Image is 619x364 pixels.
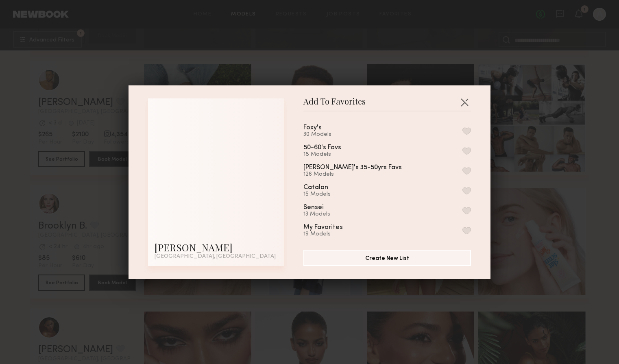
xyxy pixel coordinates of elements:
div: [PERSON_NAME] [155,241,277,254]
button: Close [458,96,471,109]
div: [PERSON_NAME]'s 35-50yrs Favs [303,164,402,171]
div: 13 Models [303,211,343,218]
div: 126 Models [303,171,421,178]
div: 15 Models [303,191,348,198]
div: 50-60's Favs [303,144,341,151]
div: My Favorites [303,224,343,231]
div: 30 Models [303,131,341,138]
div: Foxy's [303,124,322,131]
div: 19 Models [303,231,362,238]
div: [GEOGRAPHIC_DATA], [GEOGRAPHIC_DATA] [155,254,277,259]
div: Catalan [303,184,328,191]
div: Sensei [303,204,324,211]
div: 18 Models [303,151,361,158]
span: Add To Favorites [303,98,366,111]
button: Create New List [303,250,471,266]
